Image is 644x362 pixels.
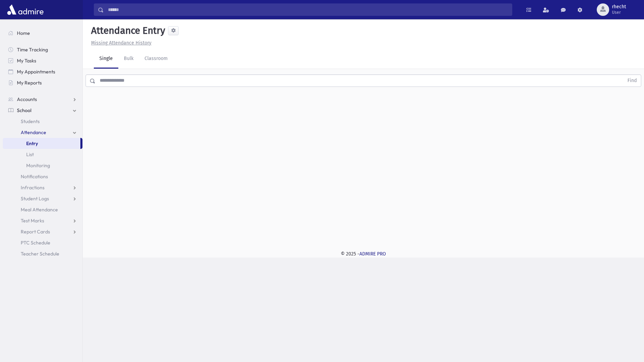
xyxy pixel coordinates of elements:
[3,127,82,138] a: Attendance
[3,94,82,105] a: Accounts
[6,3,45,17] img: AdmirePro
[3,77,82,88] a: My Reports
[88,40,151,46] a: Missing Attendance History
[3,171,82,182] a: Notifications
[104,3,512,16] input: Search
[17,69,55,75] span: My Appointments
[3,160,82,171] a: Monitoring
[17,96,37,102] span: Accounts
[139,49,173,69] a: Classroom
[3,44,82,55] a: Time Tracking
[21,129,46,135] span: Attendance
[21,173,48,180] span: Notifications
[21,207,58,213] span: Meal Attendance
[26,162,50,169] span: Monitoring
[21,240,50,246] span: PTC Schedule
[623,75,641,87] button: Find
[17,80,42,86] span: My Reports
[21,251,59,257] span: Teacher Schedule
[3,105,82,116] a: School
[88,25,165,37] h5: Attendance Entry
[3,204,82,215] a: Meal Attendance
[26,151,34,158] span: List
[17,58,36,64] span: My Tasks
[3,248,82,259] a: Teacher Schedule
[3,193,82,204] a: Student Logs
[3,215,82,226] a: Test Marks
[3,28,82,39] a: Home
[612,4,626,10] span: rhecht
[3,226,82,237] a: Report Cards
[21,118,40,124] span: Students
[3,116,82,127] a: Students
[612,10,626,15] span: User
[118,49,139,69] a: Bulk
[91,40,151,46] u: Missing Attendance History
[3,66,82,77] a: My Appointments
[26,140,38,147] span: Entry
[3,182,82,193] a: Infractions
[3,138,80,149] a: Entry
[21,229,50,235] span: Report Cards
[94,250,633,258] div: © 2025 -
[3,55,82,66] a: My Tasks
[359,251,386,257] a: ADMIRE PRO
[17,47,48,53] span: Time Tracking
[3,237,82,248] a: PTC Schedule
[17,107,31,113] span: School
[3,149,82,160] a: List
[94,49,118,69] a: Single
[21,195,49,202] span: Student Logs
[21,184,44,191] span: Infractions
[17,30,30,36] span: Home
[21,218,44,224] span: Test Marks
